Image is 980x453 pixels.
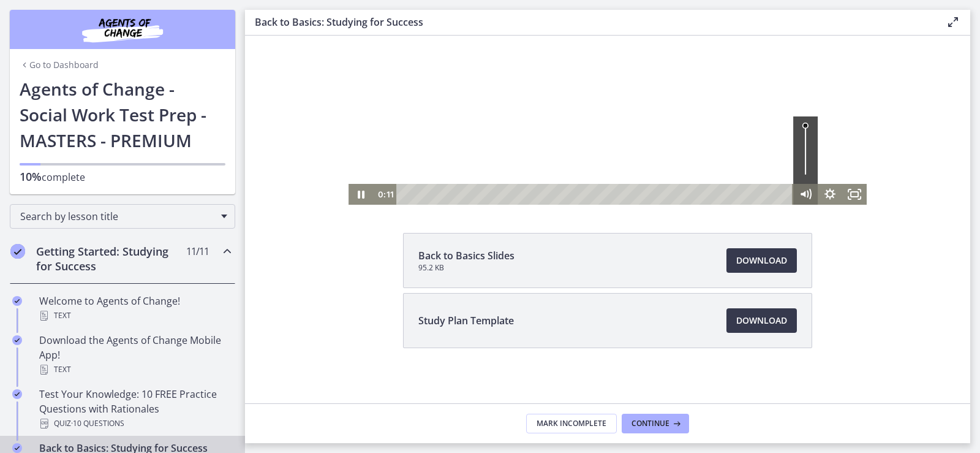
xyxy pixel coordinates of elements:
[526,414,617,433] button: Mark Incomplete
[186,244,209,259] span: 11 / 11
[71,416,124,431] span: · 10 Questions
[631,419,669,428] span: Continue
[537,419,606,428] span: Mark Incomplete
[39,362,230,377] div: Text
[39,416,230,431] div: Quiz
[255,15,926,29] h3: Back to Basics: Studying for Success
[736,313,787,328] span: Download
[20,169,42,184] span: 10%
[20,210,215,223] span: Search by lesson title
[622,414,689,433] button: Continue
[20,76,225,153] h1: Agents of Change - Social Work Test Prep - MASTERS - PREMIUM
[39,294,230,323] div: Welcome to Agents of Change!
[39,333,230,377] div: Download the Agents of Change Mobile App!
[39,308,230,323] div: Text
[418,313,514,328] span: Study Plan Template
[10,204,235,229] div: Search by lesson title
[20,169,225,185] p: complete
[12,335,22,345] i: Completed
[12,389,22,399] i: Completed
[36,244,186,273] h2: Getting Started: Studying for Success
[726,248,797,273] a: Download
[20,59,99,71] a: Go to Dashboard
[12,296,22,306] i: Completed
[49,15,196,44] img: Agents of Change
[39,387,230,431] div: Test Your Knowledge: 10 FREE Practice Questions with Rationales
[726,308,797,333] a: Download
[10,244,25,259] i: Completed
[12,443,22,453] i: Completed
[736,253,787,268] span: Download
